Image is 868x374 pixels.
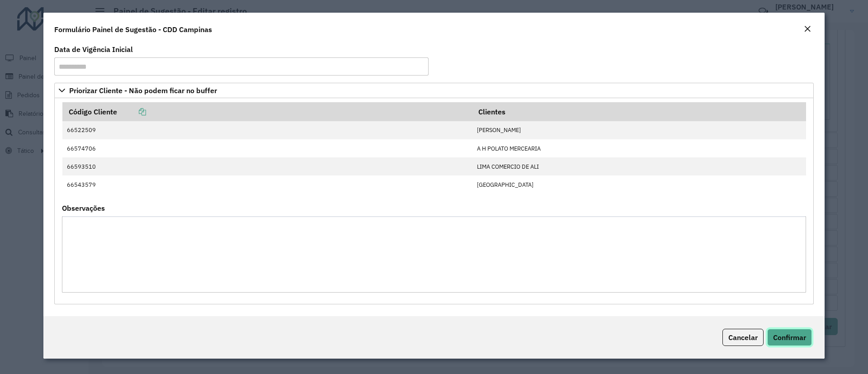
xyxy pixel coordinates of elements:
button: Close [801,24,814,35]
td: 66574706 [62,139,472,157]
label: Data de Vigência Inicial [54,44,133,55]
span: Confirmar [773,333,806,342]
a: Priorizar Cliente - Não podem ficar no buffer [54,83,814,98]
a: Copiar [117,107,146,116]
td: [GEOGRAPHIC_DATA] [472,175,806,194]
em: Fechar [804,25,811,33]
span: Priorizar Cliente - Não podem ficar no buffer [69,87,217,94]
span: Cancelar [728,333,758,342]
td: 66543579 [62,175,472,194]
h4: Formulário Painel de Sugestão - CDD Campinas [54,24,212,35]
td: [PERSON_NAME] [472,121,806,139]
label: Observações [62,203,105,213]
td: 66522509 [62,121,472,139]
td: LIMA COMERCIO DE ALI [472,157,806,175]
button: Confirmar [767,329,812,346]
th: Código Cliente [62,102,472,121]
td: 66593510 [62,157,472,175]
th: Clientes [472,102,806,121]
td: A H POLATO MERCEARIA [472,139,806,157]
div: Priorizar Cliente - Não podem ficar no buffer [54,98,814,304]
button: Cancelar [722,329,764,346]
